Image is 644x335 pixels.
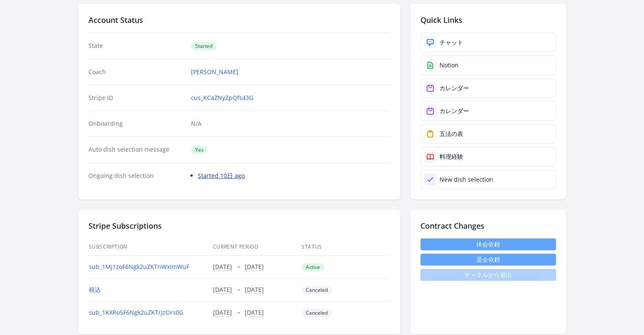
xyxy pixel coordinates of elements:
a: sub_1Mj1zoF6Ngk2uZKTnWxImWuF [89,263,189,271]
div: 料理経験 [439,152,463,161]
h2: Account Status [88,14,390,26]
button: [DATE] [213,308,232,317]
button: [DATE] [245,285,264,294]
span: → [235,285,241,293]
button: [DATE] [245,263,264,271]
dt: Ongoing dish selection [88,172,185,180]
div: チャット [439,38,463,47]
h2: Quick Links [420,14,556,26]
button: [DATE] [213,285,232,294]
span: Active [301,263,324,271]
th: Current Period [213,238,301,256]
span: Yes [191,146,208,154]
a: sub_1KXRo5F6Ngk2uZKTrjzOrs0G [89,308,183,316]
span: Started [191,42,217,50]
dt: Stripe ID [88,94,185,102]
th: Subscription [88,238,213,256]
a: [PERSON_NAME] [191,68,238,76]
h2: Contract Changes [420,220,556,232]
div: カレンダー [439,107,469,115]
dt: Coach [88,68,185,76]
a: New dish selection [420,170,556,189]
button: [DATE] [213,263,232,271]
h2: Stripe Subscriptions [88,220,390,232]
span: チャネルから退出 [420,269,556,281]
span: Canceled [301,286,332,294]
a: 料理経験 [420,147,556,166]
span: Canceled [301,309,332,317]
div: New dish selection [439,175,493,184]
a: Started 10日 ago [198,172,245,180]
a: Notion [420,55,556,75]
div: 五法の表 [439,130,463,138]
dt: Auto dish selection message [88,145,185,154]
a: カレンダー [420,101,556,121]
a: カレンダー [420,78,556,98]
dt: State [88,42,185,50]
p: N/A [191,119,390,128]
button: [DATE] [245,308,264,317]
div: カレンダー [439,84,469,92]
span: → [235,308,241,316]
a: 休会依頼 [420,238,556,250]
dt: Onboarding [88,119,185,128]
th: Status [301,238,390,256]
a: cus_KCaZNyZpQfs43G [191,94,253,102]
span: → [235,263,241,271]
a: 税込 [89,285,101,293]
a: 五法の表 [420,124,556,144]
button: 退会依頼 [420,254,556,266]
a: チャット [420,33,556,52]
div: Notion [439,61,459,69]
